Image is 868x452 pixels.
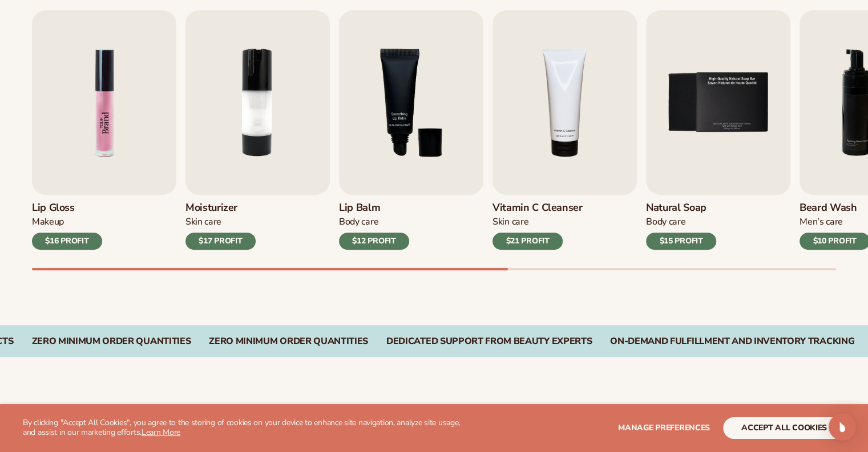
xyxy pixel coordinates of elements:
a: 3 / 9 [339,10,483,250]
div: On-Demand Fulfillment and Inventory Tracking [610,336,854,347]
div: $12 PROFIT [339,233,409,250]
div: $16 PROFIT [32,233,102,250]
a: 4 / 9 [492,10,637,250]
h3: Moisturizer [185,202,256,214]
h3: Natural Soap [646,202,716,214]
div: Open Intercom Messenger [829,413,856,441]
a: Learn More [142,427,180,438]
img: Shopify Image 2 [32,10,176,195]
div: $21 PROFIT [492,233,563,250]
h3: Lip Gloss [32,202,102,214]
button: accept all cookies [723,417,845,439]
a: 2 / 9 [185,10,330,250]
div: Skin Care [492,216,583,228]
div: Skin Care [185,216,256,228]
div: $17 PROFIT [185,233,256,250]
a: 1 / 9 [32,10,176,250]
h3: Lip Balm [339,202,409,214]
div: Dedicated Support From Beauty Experts [386,336,592,347]
div: Zero Minimum Order QuantitieS [32,336,191,347]
div: $15 PROFIT [646,233,716,250]
span: Manage preferences [618,422,710,433]
button: Manage preferences [618,417,710,439]
a: 5 / 9 [646,10,790,250]
div: Body Care [646,216,716,228]
div: Zero Minimum Order QuantitieS [209,336,368,347]
p: By clicking "Accept All Cookies", you agree to the storing of cookies on your device to enhance s... [23,418,473,438]
h2: Explore high-quality product formulas [32,403,836,441]
h3: Vitamin C Cleanser [492,202,583,214]
div: Body Care [339,216,409,228]
div: Makeup [32,216,102,228]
